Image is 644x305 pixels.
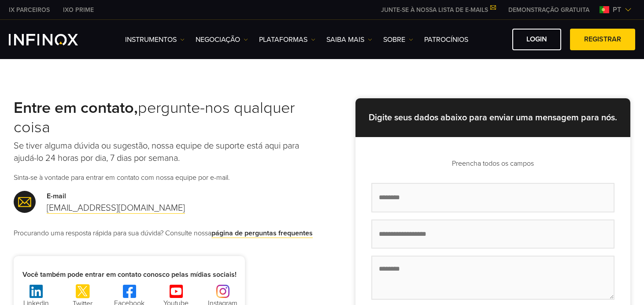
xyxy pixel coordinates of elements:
a: [EMAIL_ADDRESS][DOMAIN_NAME] [47,203,185,214]
a: INFINOX Logo [9,34,99,45]
a: INFINOX [56,5,100,15]
a: Patrocínios [424,34,468,45]
p: Se tiver alguma dúvida ou sugestão, nossa equipe de suporte está aqui para ajudá-lo 24 horas por ... [14,140,322,164]
strong: E-mail [47,192,66,201]
a: INFINOX MENU [502,5,596,15]
p: Sinta-se à vontade para entrar em contato com nossa equipe por e-mail. [14,172,322,183]
strong: Você também pode entrar em contato conosco pelas mídias sociais! [22,270,237,279]
span: pt [609,4,625,15]
a: JUNTE-SE À NOSSA LISTA DE E-MAILS [374,6,502,14]
strong: Entre em contato, [14,98,138,117]
a: PLATAFORMAS [259,34,315,45]
a: Login [512,29,561,50]
h2: pergunte-nos qualquer coisa [14,98,322,137]
p: Procurando uma resposta rápida para sua dúvida? Consulte nossa [14,228,322,238]
a: página de perguntas frequentes [211,229,313,238]
strong: Digite seus dados abaixo para enviar uma mensagem para nós. [369,112,617,123]
p: Preencha todos os campos [371,158,614,169]
a: Registrar [570,29,635,50]
a: NEGOCIAÇÃO [196,34,248,45]
a: SOBRE [383,34,413,45]
a: Instrumentos [125,34,185,45]
a: INFINOX [2,5,56,15]
a: Saiba mais [326,34,372,45]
